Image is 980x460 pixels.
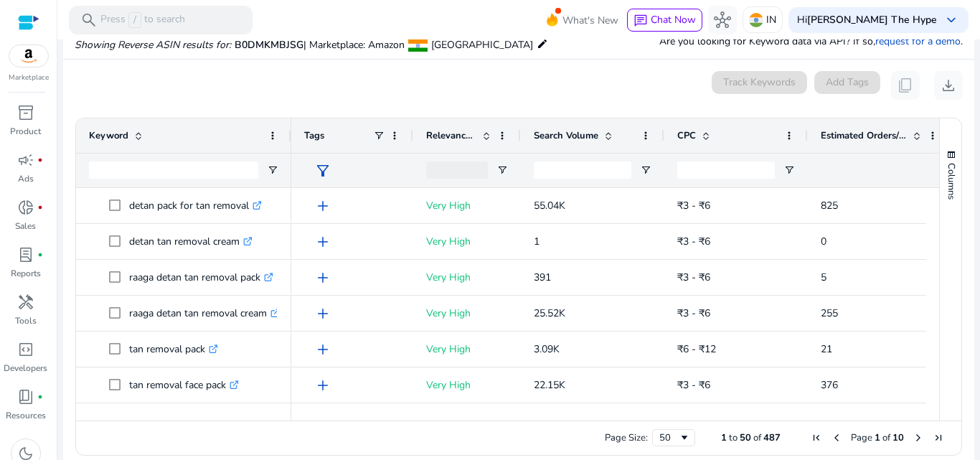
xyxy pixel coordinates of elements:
[129,334,218,364] p: tan removal pack
[314,197,331,215] span: add
[933,432,944,443] div: Last Page
[797,15,937,25] p: Hi
[129,263,273,292] p: raaga detan tan removal pack
[913,432,924,443] div: Next Page
[89,129,128,142] span: Keyword
[314,233,331,250] span: add
[534,235,540,248] span: 1
[37,205,43,210] span: fiber_manual_record
[892,431,904,444] span: 10
[129,406,195,436] p: tan removal
[426,370,508,400] p: Very High
[17,388,34,405] span: book_4
[652,429,695,446] div: Page Size
[783,164,795,176] button: Open Filter Menu
[129,191,262,220] p: detan pack for tan removal
[729,431,738,444] span: to
[537,35,548,52] mat-icon: edit
[128,12,141,28] span: /
[633,14,648,28] span: chat
[721,431,727,444] span: 1
[627,9,702,32] button: chatChat Now
[267,164,278,176] button: Open Filter Menu
[534,342,560,356] span: 3.09K
[17,104,34,121] span: inventory_2
[17,199,34,216] span: donut_small
[17,341,34,358] span: code_blocks
[821,271,826,284] span: 5
[651,13,696,27] span: Chat Now
[851,431,872,444] span: Page
[605,431,648,444] div: Page Size:
[18,172,34,185] p: Ads
[534,306,565,320] span: 25.52K
[426,227,508,256] p: Very High
[314,377,331,394] span: add
[811,432,822,443] div: First Page
[80,11,98,29] span: search
[708,6,737,34] button: hub
[37,157,43,163] span: fiber_manual_record
[10,125,41,138] p: Product
[431,38,533,52] span: [GEOGRAPHIC_DATA]
[426,191,508,220] p: Very High
[4,362,47,375] p: Developers
[314,269,331,286] span: add
[562,8,618,33] span: What's New
[640,164,651,176] button: Open Filter Menu
[9,45,48,67] img: amazon.svg
[17,246,34,263] span: lab_profile
[821,306,838,320] span: 255
[9,72,49,83] p: Marketplace
[821,199,838,212] span: 825
[753,431,761,444] span: of
[807,13,937,27] b: [PERSON_NAME] The Hype
[677,342,716,356] span: ₹6 - ₹12
[314,341,331,358] span: add
[11,267,41,280] p: Reports
[821,235,826,248] span: 0
[426,406,508,436] p: Very High
[534,129,598,142] span: Search Volume
[15,220,36,233] p: Sales
[821,129,907,142] span: Estimated Orders/Month
[17,294,34,311] span: handyman
[677,306,710,320] span: ₹3 - ₹6
[677,235,710,248] span: ₹3 - ₹6
[314,305,331,322] span: add
[677,378,710,392] span: ₹3 - ₹6
[304,129,324,142] span: Tags
[37,252,43,258] span: fiber_manual_record
[17,151,34,169] span: campaign
[426,299,508,328] p: Very High
[534,378,565,392] span: 22.15K
[934,71,963,100] button: download
[831,432,842,443] div: Previous Page
[235,38,303,52] span: B0DMKMBJSG
[496,164,508,176] button: Open Filter Menu
[677,271,710,284] span: ₹3 - ₹6
[534,199,565,212] span: 55.04K
[940,77,957,94] span: download
[875,431,880,444] span: 1
[75,38,231,52] i: Showing Reverse ASIN results for:
[89,161,258,179] input: Keyword Filter Input
[677,199,710,212] span: ₹3 - ₹6
[129,299,280,328] p: raaga detan tan removal cream
[945,163,958,200] span: Columns
[100,12,185,28] p: Press to search
[943,11,960,29] span: keyboard_arrow_down
[129,227,253,256] p: detan tan removal cream
[677,161,775,179] input: CPC Filter Input
[426,334,508,364] p: Very High
[766,7,776,32] p: IN
[821,342,832,356] span: 21
[677,129,696,142] span: CPC
[15,314,37,327] p: Tools
[37,394,43,400] span: fiber_manual_record
[534,161,631,179] input: Search Volume Filter Input
[740,431,751,444] span: 50
[882,431,890,444] span: of
[129,370,239,400] p: tan removal face pack
[821,378,838,392] span: 376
